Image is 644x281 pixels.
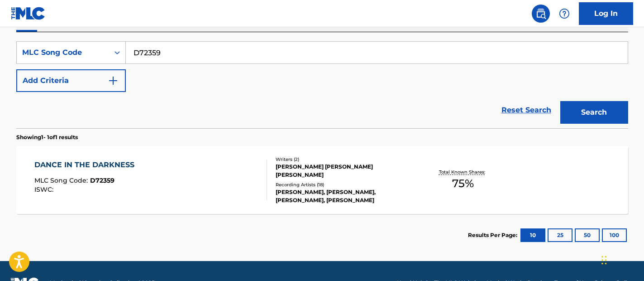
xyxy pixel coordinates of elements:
form: Search Form [16,41,628,128]
div: MLC Song Code [22,47,104,58]
div: Recording Artists ( 18 ) [276,181,412,188]
img: 9d2ae6d4665cec9f34b9.svg [108,75,119,86]
div: [PERSON_NAME] [PERSON_NAME] [PERSON_NAME] [276,163,412,179]
a: DANCE IN THE DARKNESSMLC Song Code:D72359ISWC:Writers (2)[PERSON_NAME] [PERSON_NAME] [PERSON_NAME... [16,146,628,214]
div: Writers ( 2 ) [276,156,412,163]
button: Add Criteria [16,69,126,92]
span: D72359 [90,176,114,184]
button: 25 [548,228,572,242]
div: Help [555,5,573,23]
div: Drag [601,247,607,274]
button: 50 [575,228,600,242]
span: MLC Song Code : [34,176,90,184]
a: Log In [579,2,633,25]
a: Reset Search [497,100,556,120]
img: search [535,8,546,19]
a: Public Search [532,5,550,23]
button: 10 [520,228,545,242]
span: 75 % [452,175,474,192]
p: Results Per Page: [468,231,520,239]
button: 100 [602,228,627,242]
p: Showing 1 - 1 of 1 results [16,133,78,141]
iframe: Chat Widget [599,237,644,281]
button: Search [560,101,628,124]
div: [PERSON_NAME], [PERSON_NAME], [PERSON_NAME], [PERSON_NAME] [276,188,412,204]
img: help [559,8,570,19]
p: Total Known Shares: [439,169,487,175]
div: DANCE IN THE DARKNESS [34,160,139,170]
img: MLC Logo [11,7,46,20]
span: ISWC : [34,185,56,194]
